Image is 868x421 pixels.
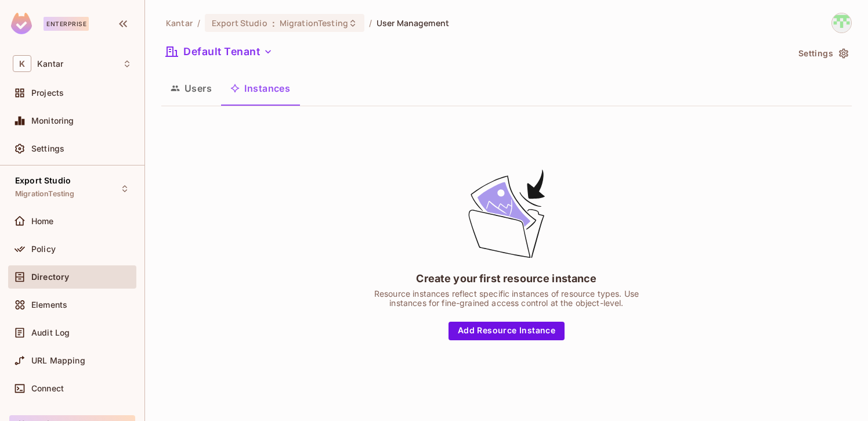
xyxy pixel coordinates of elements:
span: the active workspace [166,17,193,28]
img: Devesh.Kumar@Kantar.com [832,13,851,33]
span: Settings [31,144,64,153]
span: Export Studio [15,176,71,185]
span: Monitoring [31,116,74,125]
span: User Management [377,17,449,28]
button: Add Resource Instance [449,322,565,340]
div: Resource instances reflect specific instances of resource types. Use instances for fine-grained a... [361,289,652,308]
span: Elements [31,300,67,310]
li: / [369,17,372,28]
li: / [197,17,200,28]
button: Default Tenant [161,42,277,61]
span: Home [31,217,54,226]
button: Users [161,74,221,103]
span: K [13,55,31,72]
span: Policy [31,244,56,254]
span: MigrationTesting [280,17,348,28]
span: MigrationTesting [15,189,74,199]
span: Projects [31,88,64,98]
span: URL Mapping [31,356,85,365]
span: Directory [31,272,69,282]
img: SReyMgAAAABJRU5ErkJggg== [11,13,32,34]
div: Create your first resource instance [416,271,596,286]
span: Workspace: Kantar [37,59,63,69]
span: Audit Log [31,328,70,337]
span: : [272,19,276,28]
span: Export Studio [212,17,267,28]
button: Settings [794,44,852,63]
span: Connect [31,384,64,393]
button: Instances [221,74,299,103]
div: Enterprise [44,17,89,31]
